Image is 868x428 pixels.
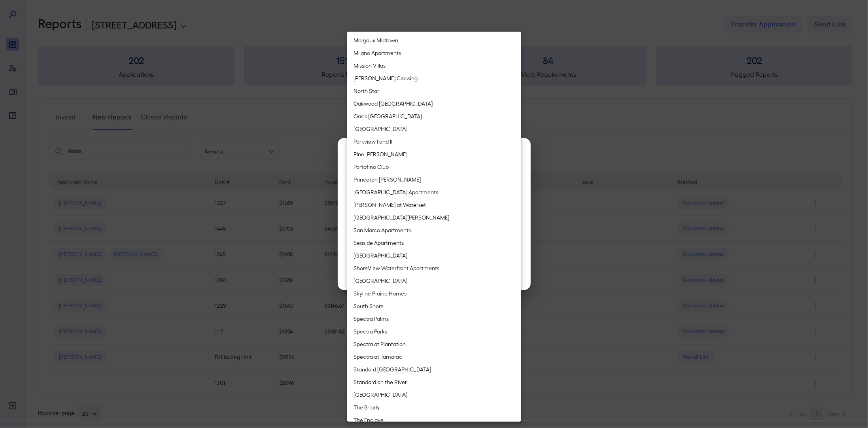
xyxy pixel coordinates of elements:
li: Parkview I and II [347,135,521,148]
li: South Shore [347,300,521,312]
li: [GEOGRAPHIC_DATA] [347,249,521,262]
li: Spectra Palms [347,312,521,325]
li: Milano Apartments [347,47,521,59]
li: [GEOGRAPHIC_DATA] [347,388,521,401]
li: San Marco Apartments [347,224,521,237]
li: [PERSON_NAME] at Waterset [347,199,521,211]
li: [GEOGRAPHIC_DATA] [347,123,521,135]
li: [GEOGRAPHIC_DATA][PERSON_NAME] [347,211,521,224]
li: Mission Villas [347,59,521,72]
li: Oasis [GEOGRAPHIC_DATA] [347,110,521,123]
li: Standard [GEOGRAPHIC_DATA] [347,363,521,376]
li: [GEOGRAPHIC_DATA] [347,275,521,287]
li: The Enclave [347,414,521,426]
li: Princeton [PERSON_NAME] [347,173,521,186]
li: Portofino Club [347,161,521,173]
li: [GEOGRAPHIC_DATA] Apartments [347,186,521,199]
li: [PERSON_NAME] Crossing [347,72,521,85]
li: Margaux Midtown [347,34,521,47]
li: Pine [PERSON_NAME] [347,148,521,161]
li: Skyline Prairie Homes [347,287,521,300]
li: Spectra at Tamarac [347,350,521,363]
li: Spectra Parks [347,325,521,338]
li: The Briarly [347,401,521,414]
li: Spectra at Plantation [347,338,521,350]
li: Standard on the River [347,376,521,388]
li: ShoreView Waterfront Apartments [347,262,521,275]
li: North Star [347,85,521,97]
li: Oakwood [GEOGRAPHIC_DATA] [347,97,521,110]
li: Seaside Apartments [347,237,521,249]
